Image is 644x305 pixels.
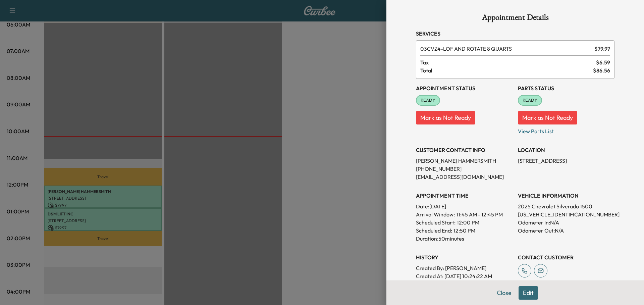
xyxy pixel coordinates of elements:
span: Total [420,66,593,74]
p: [US_VEHICLE_IDENTIFICATION_NUMBER] [518,210,614,218]
h1: Appointment Details [416,13,614,24]
p: Date: [DATE] [416,202,513,210]
span: $ 6.59 [596,58,610,66]
h3: Services [416,30,614,38]
h3: APPOINTMENT TIME [416,192,513,200]
p: Odometer In: N/A [518,218,614,226]
span: $ 86.56 [593,66,610,74]
h3: CONTACT CUSTOMER [518,253,614,261]
h3: Parts Status [518,84,614,92]
h3: History [416,253,513,261]
p: Odometer Out: N/A [518,226,614,235]
p: Created At : [DATE] 10:24:22 AM [416,272,513,280]
span: $ 79.97 [594,45,610,53]
span: 11:45 AM - 12:45 PM [456,210,503,218]
button: Mark as Not Ready [416,111,475,124]
span: LOF AND ROTATE 8 QUARTS [420,45,592,53]
p: [STREET_ADDRESS] [518,157,614,165]
p: [EMAIL_ADDRESS][DOMAIN_NAME] [416,173,513,181]
h3: VEHICLE INFORMATION [518,192,614,200]
span: Tax [420,58,596,66]
p: View Parts List [518,124,614,135]
p: 12:00 PM [457,218,479,226]
h3: LOCATION [518,146,614,154]
p: [PERSON_NAME] HAMMERSMITH [416,157,513,165]
button: Close [492,286,516,300]
p: 2025 Chevrolet Silverado 1500 [518,202,614,210]
p: Modified By : [PERSON_NAME] [416,280,513,288]
span: READY [417,97,439,104]
p: Scheduled Start: [416,218,455,226]
p: [PHONE_NUMBER] [416,165,513,173]
p: Scheduled End: [416,226,452,235]
span: READY [519,97,541,104]
p: Duration: 50 minutes [416,235,513,243]
button: Edit [519,286,538,300]
h3: Appointment Status [416,84,513,92]
p: Arrival Window: [416,210,513,218]
button: Mark as Not Ready [518,111,577,124]
p: 12:50 PM [453,226,475,235]
h3: CUSTOMER CONTACT INFO [416,146,513,154]
p: Created By : [PERSON_NAME] [416,264,513,272]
